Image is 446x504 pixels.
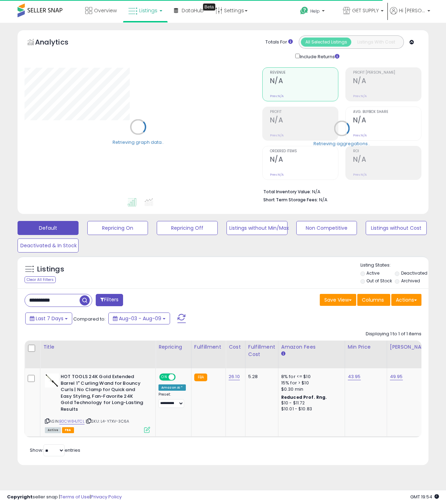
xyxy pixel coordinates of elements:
[265,39,293,46] div: Totals For
[61,374,146,414] b: HOT TOOLS 24K Gold Extended Barrel 1" Curling Wand for Bouncy Curls | No Clamp for Quick and Easy...
[87,221,148,235] button: Repricing On
[227,221,288,235] button: Listings without Min/Max
[86,418,129,424] span: | SKU: L4-Y7XV-3C6A
[390,7,430,23] a: Hi [PERSON_NAME]
[281,380,339,386] div: 15% for > $10
[18,238,79,253] button: Deactivated & In Stock
[348,373,361,380] a: 43.95
[401,270,427,276] label: Deactivated
[160,374,169,380] span: ON
[62,427,74,433] span: FBA
[352,7,379,14] span: GET SUPPLY
[366,270,379,276] label: Active
[73,316,106,322] span: Compared to:
[94,7,117,14] span: Overview
[158,343,188,351] div: Repricing
[43,343,153,351] div: Title
[281,386,339,392] div: $0.30 min
[96,294,123,306] button: Filters
[401,278,420,284] label: Archived
[158,392,186,408] div: Preset:
[37,264,64,274] h5: Listings
[310,8,320,14] span: Help
[158,384,186,391] div: Amazon AI *
[25,276,56,283] div: Clear All Filters
[36,315,63,322] span: Last 7 Days
[281,374,339,380] div: 8% for <= $10
[351,38,401,47] button: Listings With Cost
[390,373,403,380] a: 49.95
[399,7,425,14] span: Hi [PERSON_NAME]
[281,394,327,400] b: Reduced Prof. Rng.
[194,343,223,351] div: Fulfillment
[281,343,342,351] div: Amazon Fees
[139,7,157,14] span: Listings
[300,6,309,15] i: Get Help
[281,406,339,412] div: $10.01 - $10.83
[175,374,186,380] span: OFF
[35,37,82,49] h5: Analytics
[248,343,275,358] div: Fulfillment Cost
[45,374,150,432] div: ASIN:
[362,296,384,303] span: Columns
[348,343,384,351] div: Min Price
[229,343,242,351] div: Cost
[248,374,273,380] div: 5.28
[357,294,390,306] button: Columns
[18,221,79,235] button: Default
[390,343,432,351] div: [PERSON_NAME]
[366,331,421,337] div: Displaying 1 to 1 of 1 items
[320,294,356,306] button: Save View
[157,221,218,235] button: Repricing Off
[203,4,215,11] div: Tooltip anchor
[366,221,427,235] button: Listings without Cost
[119,315,161,322] span: Aug-03 - Aug-09
[30,447,80,453] span: Show: entries
[108,313,170,324] button: Aug-03 - Aug-09
[391,294,421,306] button: Actions
[194,374,207,381] small: FBA
[295,1,337,23] a: Help
[366,278,392,284] label: Out of Stock
[281,400,339,406] div: $10 - $11.72
[313,140,370,147] div: Retrieving aggregations..
[360,262,429,269] p: Listing States:
[182,7,204,14] span: DataHub
[296,221,357,235] button: Non Competitive
[25,313,72,324] button: Last 7 Days
[301,38,351,47] button: All Selected Listings
[113,139,164,145] div: Retrieving graph data..
[290,52,348,60] div: Include Returns
[45,427,61,433] span: All listings currently available for purchase on Amazon
[229,373,240,380] a: 26.10
[281,351,285,357] small: Amazon Fees.
[59,418,85,424] a: B0CW84JTCL
[45,374,59,388] img: 31wdZJ4mg4L._SL40_.jpg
